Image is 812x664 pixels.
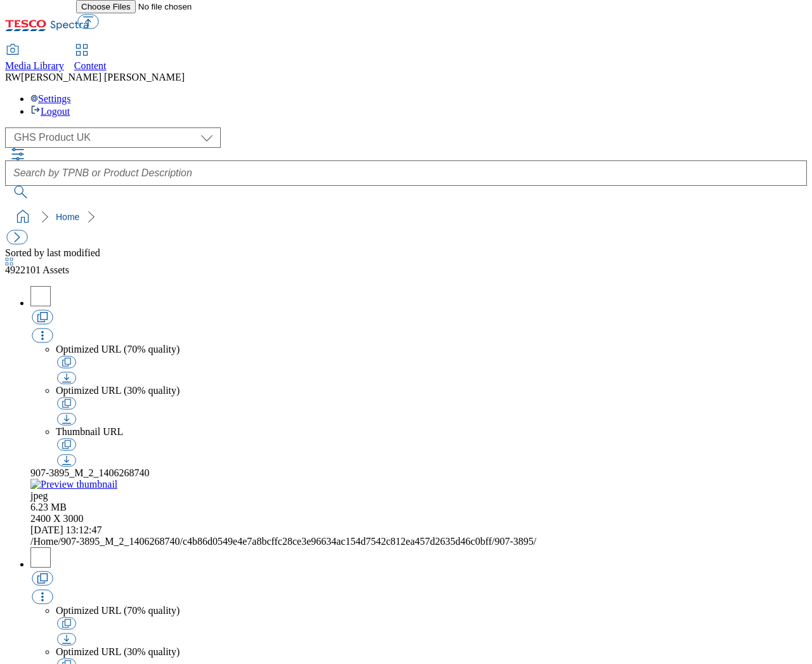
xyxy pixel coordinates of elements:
nav: breadcrumb [5,205,807,229]
span: Thumbnail URL [56,426,123,437]
span: Optimized URL (70% quality) [56,605,180,616]
span: Optimized URL (70% quality) [56,344,180,355]
span: RW [5,72,21,82]
a: Content [74,45,107,72]
span: Assets [5,264,69,275]
span: 907-3895_M_2_1406268740 [30,467,150,478]
span: Type [30,490,48,501]
a: Logout [30,106,70,117]
a: Media Library [5,45,64,72]
span: Media Library [5,60,64,71]
span: Resolution [30,513,84,524]
input: Search by TPNB or Product Description [5,160,807,186]
a: Preview thumbnail [30,479,807,490]
a: Home [56,212,79,222]
div: Last Modified [30,524,807,536]
div: /907-3895_M_2_1406268740/c4b86d0549e4e7a8bcffc28ce3e96634ac154d7542c812ea457d2635d46c0bff/907-3895/ [30,536,807,547]
a: Settings [30,93,71,104]
img: Preview thumbnail [30,479,117,490]
span: Optimized URL (30% quality) [56,646,180,657]
a: home [13,207,33,227]
span: Optimized URL (30% quality) [56,385,180,396]
span: Size [30,502,67,512]
span: Content [74,60,107,71]
span: Sorted by last modified [5,247,100,258]
span: [PERSON_NAME] [PERSON_NAME] [21,72,185,82]
span: 4922101 [5,264,43,275]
